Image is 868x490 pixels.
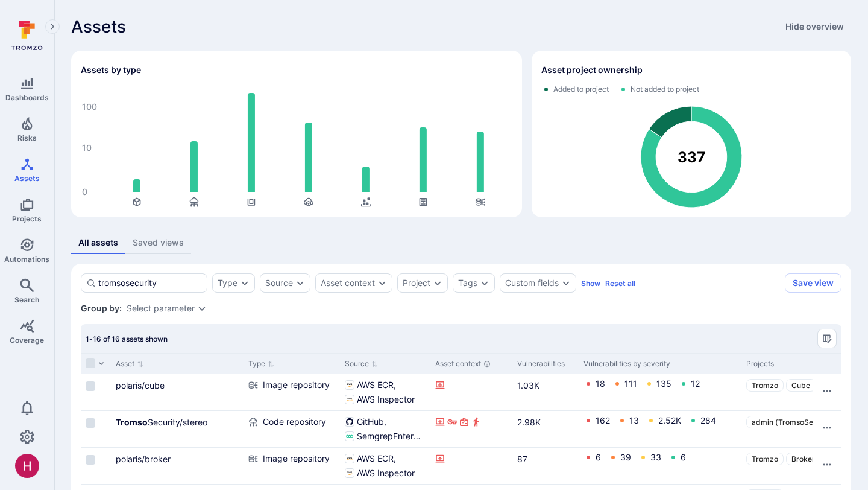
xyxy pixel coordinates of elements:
button: Expand dropdown [561,278,571,288]
div: Cell for Asset context [430,411,512,447]
button: Asset context [321,278,375,288]
button: Reset all [605,279,635,288]
span: SemgrepEnterprise [357,430,426,442]
button: Row actions menu [817,418,837,437]
div: assets tabs [71,232,851,254]
div: Cell for Asset [111,448,244,484]
a: 111 [624,378,637,389]
span: Select row [86,455,95,465]
button: Sort by Type [248,359,274,369]
span: Select all rows [86,358,95,368]
span: Search [14,295,39,304]
div: Cell for Type [244,374,340,410]
span: Code repository [263,416,326,428]
span: 1-16 of 16 assets shown [86,334,168,343]
div: Cell for Vulnerabilities by severity [579,411,741,447]
button: Select parameter [127,304,195,313]
div: Automatically discovered context associated with the asset [483,360,491,367]
span: Automations [4,255,49,264]
a: 13 [629,415,639,425]
div: grouping parameters [127,304,207,313]
span: Select row [86,418,95,428]
a: Tromzo [746,379,784,392]
button: Expand navigation menu [45,19,60,34]
div: Assets overview [61,41,851,217]
button: Expand dropdown [433,278,442,288]
button: Sort by Asset [116,359,143,369]
span: admin (TromsoSecurit … [752,418,835,427]
span: Select row [86,381,95,391]
div: Type [218,278,237,288]
div: Cell for Source [340,411,430,447]
div: All assets [78,237,118,249]
button: Expand dropdown [480,278,489,288]
b: Tromso [116,417,148,427]
button: Project [403,278,430,288]
a: 87 [517,454,527,464]
a: Tromzo [746,453,784,465]
a: 1.03K [517,380,539,390]
a: 39 [620,452,631,462]
div: Cell for Vulnerabilities [512,448,579,484]
text: 337 [678,148,705,166]
button: Row actions menu [817,381,837,401]
button: Row actions menu [817,455,837,474]
span: Projects [12,214,42,223]
a: admin (TromsoSecurity) [746,416,840,428]
div: Manage columns [817,329,837,348]
div: Cell for Asset context [430,374,512,410]
div: Cell for Asset [111,374,244,410]
div: Cell for Vulnerabilities by severity [579,374,741,410]
text: 100 [82,102,97,112]
button: Expand dropdown [197,304,207,313]
span: Added to project [553,84,609,94]
div: Cell for Source [340,374,430,410]
button: Show [581,279,600,288]
a: polaris/cube [116,380,165,390]
button: Tags [458,278,477,288]
text: 0 [82,187,87,197]
div: Cell for [813,411,841,447]
div: Cell for Type [244,448,340,484]
span: Image repository [263,453,330,465]
span: Image repository [263,379,330,391]
span: AWS Inspector [357,467,415,479]
h2: Assets by type [81,64,141,76]
div: Asset context [435,358,508,369]
span: Assets [71,17,126,36]
a: polaris/broker [116,454,171,464]
div: Cell for selection [81,374,111,410]
input: Search asset [98,277,202,289]
h2: Asset project ownership [541,64,643,76]
a: Broker [786,453,820,465]
div: Cell for Source [340,448,430,484]
a: Cube [786,379,816,392]
a: 162 [596,415,610,425]
div: Cell for [813,448,841,484]
div: Cell for selection [81,411,111,447]
span: Tromzo [752,381,778,390]
span: AWS ECR [357,379,396,391]
button: Hide overview [778,17,851,36]
a: 33 [650,452,661,462]
div: Cell for selection [81,448,111,484]
button: Source [265,278,293,288]
span: AWS ECR [357,453,396,465]
a: 12 [691,378,700,389]
button: Sort by Source [345,359,378,369]
a: 2.52K [658,415,681,425]
a: 2.98K [517,417,541,427]
div: Cell for Type [244,411,340,447]
span: Dashboards [5,93,49,102]
text: 10 [82,143,92,153]
a: 18 [596,378,605,389]
button: Expand dropdown [295,278,305,288]
span: GitHub [357,416,386,428]
div: Cell for [813,374,841,410]
div: Cell for Vulnerabilities [512,411,579,447]
div: Cell for Vulnerabilities [512,374,579,410]
img: ACg8ocKzQzwPSwOZT_k9C736TfcBpCStqIZdMR9gXOhJgTaH9y_tsw=s96-c [15,454,39,478]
